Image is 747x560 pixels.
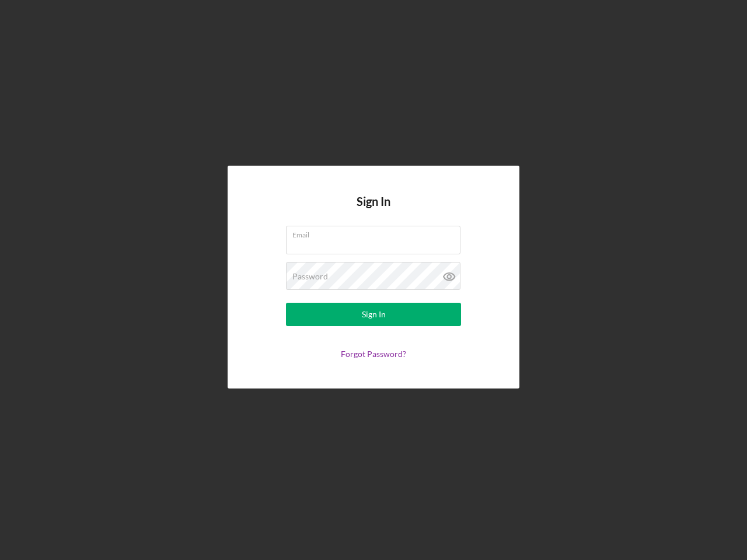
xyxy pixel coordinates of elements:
button: Sign In [286,303,461,326]
h4: Sign In [357,195,390,226]
label: Email [292,226,460,239]
a: Forgot Password? [341,349,406,359]
label: Password [292,272,328,281]
div: Sign In [362,303,386,326]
